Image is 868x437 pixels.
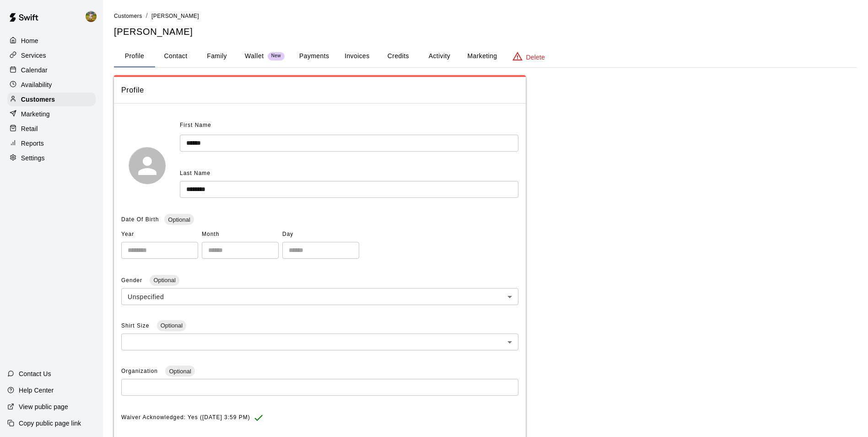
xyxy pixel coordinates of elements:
[150,277,179,284] span: Optional
[121,322,151,329] span: Shirt Size
[19,402,68,411] p: View public page
[7,137,96,150] a: Reports
[114,11,857,21] nav: breadcrumb
[146,11,148,21] li: /
[460,45,504,67] button: Marketing
[151,13,199,19] span: [PERSON_NAME]
[21,95,55,104] p: Customers
[336,45,377,67] button: Invoices
[245,51,264,61] p: Wallet
[114,45,155,67] button: Profile
[19,369,51,378] p: Contact Us
[121,368,160,374] span: Organization
[121,277,144,284] span: Gender
[121,84,518,96] span: Profile
[7,78,96,92] a: Availability
[21,66,48,75] p: Calendar
[114,45,857,67] div: basic tabs example
[21,124,38,133] p: Retail
[180,170,210,176] span: Last Name
[164,216,194,223] span: Optional
[114,13,142,19] span: Customers
[268,53,285,59] span: New
[21,139,44,148] p: Reports
[419,45,460,67] button: Activity
[7,34,96,48] a: Home
[202,227,279,242] span: Month
[19,419,81,428] p: Copy public page link
[292,45,336,67] button: Payments
[377,45,419,67] button: Credits
[121,410,250,425] span: Waiver Acknowledged: Yes ([DATE] 3:59 PM)
[7,151,96,165] a: Settings
[165,368,194,375] span: Optional
[121,216,159,223] span: Date Of Birth
[21,51,46,60] p: Services
[180,118,211,133] span: First Name
[114,26,857,38] h5: [PERSON_NAME]
[155,45,196,67] button: Contact
[7,63,96,77] a: Calendar
[7,49,96,62] a: Services
[21,80,52,89] p: Availability
[21,153,45,163] p: Settings
[21,109,50,119] p: Marketing
[157,322,186,329] span: Optional
[7,122,96,136] a: Retail
[84,7,103,26] div: Jhonny Montoya
[196,45,237,67] button: Family
[121,288,518,305] div: Unspecified
[86,11,97,22] img: Jhonny Montoya
[7,107,96,121] a: Marketing
[21,36,38,45] p: Home
[282,227,359,242] span: Day
[19,386,54,395] p: Help Center
[121,227,198,242] span: Year
[114,12,142,19] a: Customers
[526,53,545,62] p: Delete
[7,93,96,106] a: Customers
